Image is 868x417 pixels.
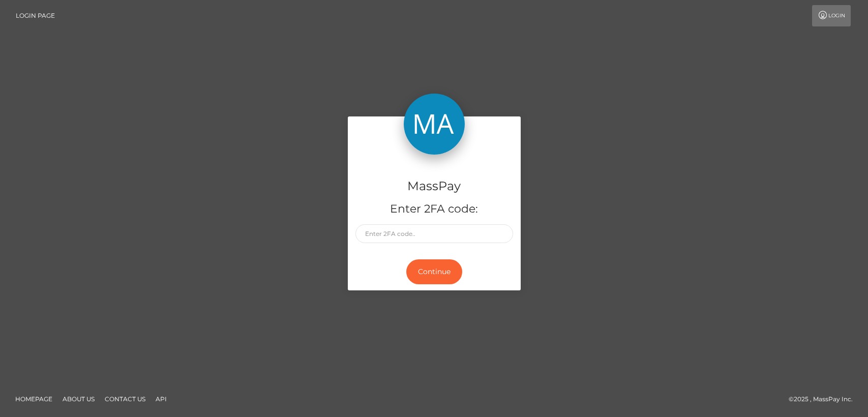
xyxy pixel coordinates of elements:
a: Homepage [11,391,56,407]
button: Continue [406,259,462,284]
a: Login Page [16,5,55,26]
a: Login [812,5,851,26]
input: Enter 2FA code.. [355,224,513,243]
div: © 2025 , MassPay Inc. [789,394,860,405]
h4: MassPay [355,177,513,195]
a: Contact Us [101,391,149,407]
a: API [152,391,171,407]
img: MassPay [404,94,465,155]
h5: Enter 2FA code: [355,201,513,217]
a: About Us [58,391,99,407]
